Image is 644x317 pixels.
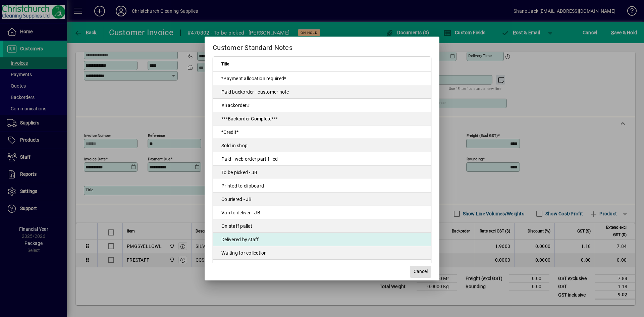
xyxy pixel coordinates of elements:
td: Van to deliver - JB [213,206,431,219]
span: Title [221,60,229,68]
td: Waiting for collection [213,246,431,260]
td: To be picked - [PERSON_NAME] [213,260,431,273]
td: Delivered by staff [213,233,431,246]
td: *Payment allocation required* [213,72,431,85]
td: Paid backorder - customer note [213,85,431,99]
td: Sold in shop [213,139,431,152]
td: Printed to clipboard [213,179,431,193]
button: Cancel [410,266,431,278]
td: Couriered - JB [213,193,431,206]
td: On staff pallet [213,219,431,233]
h2: Customer Standard Notes [205,37,439,56]
td: To be picked - JB [213,166,431,179]
span: Cancel [414,268,428,275]
td: Paid - web order part filled [213,152,431,166]
td: #Backorder# [213,99,431,112]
